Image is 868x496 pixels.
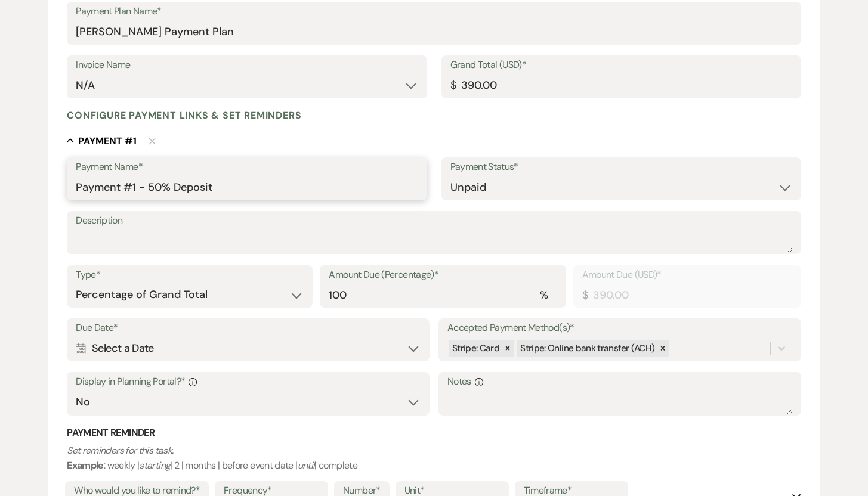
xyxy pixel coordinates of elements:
i: Set reminders for this task. [67,444,173,457]
h5: Payment # 1 [78,135,137,148]
i: starting [139,459,170,472]
h3: Payment Reminder [67,426,801,439]
label: Payment Status* [450,159,792,176]
button: Payment #1 [67,135,137,147]
label: Accepted Payment Method(s)* [447,320,792,337]
i: until [298,459,315,472]
div: $ [450,77,456,94]
label: Type* [76,266,304,284]
label: Display in Planning Portal?* [76,373,421,390]
label: Description [76,212,792,230]
label: Amount Due (USD)* [582,266,792,284]
p: : weekly | | 2 | months | before event date | | complete [67,443,801,473]
div: Select a Date [76,337,421,360]
h4: Configure payment links & set reminders [67,109,301,122]
span: Stripe: Card [452,342,499,354]
span: Stripe: Online bank transfer (ACH) [520,342,654,354]
label: Notes [447,373,792,390]
label: Amount Due (Percentage)* [329,266,557,284]
div: % [540,287,548,303]
div: $ [582,287,588,303]
b: Example [67,459,104,472]
label: Payment Name* [76,159,418,176]
label: Invoice Name [76,57,418,74]
label: Grand Total (USD)* [450,57,792,74]
label: Due Date* [76,320,421,337]
label: Payment Plan Name* [76,3,792,20]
